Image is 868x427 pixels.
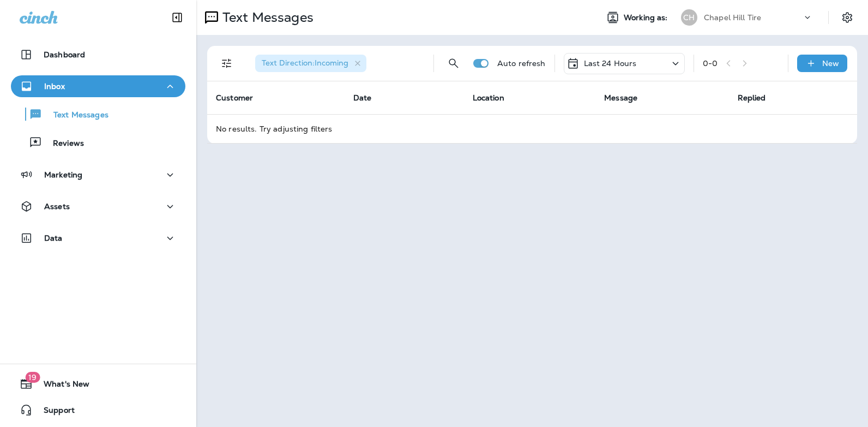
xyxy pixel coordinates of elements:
button: Search Messages [443,52,465,74]
span: Working as: [624,13,670,22]
div: CH [681,9,697,26]
p: Last 24 Hours [584,59,637,68]
p: Assets [44,202,70,211]
p: Dashboard [44,50,85,59]
button: Text Messages [11,103,185,126]
span: Replied [738,93,766,103]
span: Location [473,93,504,103]
div: Text Direction:Incoming [255,55,366,72]
p: Text Messages [218,9,314,26]
button: Reviews [11,131,185,154]
p: Text Messages [43,110,108,121]
span: Customer [216,93,253,103]
button: Marketing [11,164,185,186]
button: Settings [837,8,857,27]
span: 19 [25,372,40,383]
td: No results. Try adjusting filters [207,114,857,143]
span: Text Direction : Incoming [262,58,348,68]
button: Collapse Sidebar [162,7,192,28]
p: Data [44,234,63,242]
div: 0 - 0 [703,59,718,68]
p: Inbox [44,82,65,91]
span: What's New [33,379,89,393]
p: Chapel Hill Tire [704,13,761,22]
button: Filters [216,52,238,74]
button: Dashboard [11,44,185,66]
span: Support [33,406,75,419]
p: Reviews [42,139,84,149]
p: Marketing [44,170,82,179]
button: 19What's New [11,373,185,395]
p: Auto refresh [497,59,546,68]
button: Assets [11,195,185,217]
button: Inbox [11,75,185,97]
span: Message [604,93,637,103]
button: Support [11,399,185,421]
span: Date [353,93,372,103]
p: New [822,59,839,68]
button: Data [11,227,185,249]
